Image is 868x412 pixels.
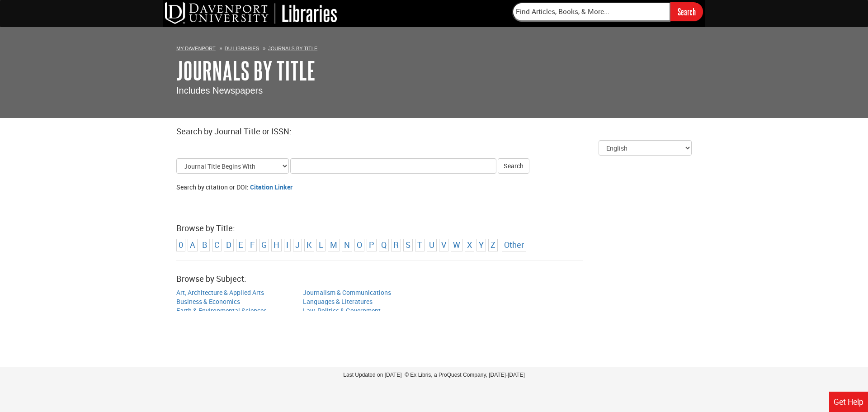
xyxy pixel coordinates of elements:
li: Browse by letter [304,239,314,251]
button: Search [498,158,529,174]
li: Browse by letter [415,239,425,251]
li: Browse by letter [248,239,257,251]
a: Browse by C [214,239,219,250]
li: Browse by letter [342,239,352,251]
a: Get Help [829,392,868,412]
li: Browse by letter [379,239,389,251]
a: DU Libraries [225,46,259,51]
a: Browse by other [504,239,524,250]
li: Browse by letter [284,239,291,251]
li: Browse by letter [224,239,234,251]
a: Browse by Z [491,239,495,250]
a: Art, Architecture & Applied Arts [176,288,264,297]
p: Includes Newspapers [176,84,692,97]
a: Browse by 0 [179,239,183,250]
a: Browse by L [319,239,323,250]
a: Journalism & Communications [303,288,391,297]
li: Browse by letter [259,239,269,251]
ol: Breadcrumbs [176,43,692,52]
li: Browse by letter [403,239,413,251]
input: Search [670,2,703,21]
a: My Davenport [176,46,216,51]
li: Browse by letter [176,239,185,251]
li: Browse by letter [391,239,401,251]
li: Browse by letter [465,239,474,251]
a: Browse by G [261,239,267,250]
a: Browse by H [274,239,279,250]
a: Law, Politics & Government [303,306,381,315]
li: Browse by letter [354,239,364,251]
h2: Browse by Subject: [176,275,692,284]
a: Browse by F [250,239,255,250]
a: Browse by M [330,239,337,250]
li: Browse by letter [427,239,437,251]
a: Languages & Literatures [303,297,373,306]
li: Browse by letter [476,239,486,251]
a: Browse by V [441,239,446,250]
a: Browse by X [467,239,472,250]
a: Browse by E [238,239,243,250]
a: Browse by W [453,239,460,250]
li: Browse by letter [451,239,462,251]
span: Search by citation or DOI: [176,183,249,191]
a: Browse by R [393,239,399,250]
a: Browse by Y [479,239,484,250]
img: DU Libraries [165,2,337,24]
li: Browse by letter [236,239,245,251]
li: Browse by letter [200,239,210,251]
a: Earth & Environmental Sciences [176,306,267,315]
a: Journals By Title [268,46,317,51]
a: Browse by A [190,239,195,250]
a: Browse by J [295,239,300,250]
a: Browse by U [429,239,434,250]
a: Browse by P [369,239,374,250]
li: Browse by letter [488,239,498,251]
li: Browse by letter [271,239,282,251]
a: Browse by O [357,239,362,250]
li: Browse by letter [439,239,448,251]
a: Browse by K [307,239,312,250]
li: Browse by letter [316,239,325,251]
h2: Search by Journal Title or ISSN: [176,127,692,136]
input: Find Articles, Books, & More... [512,2,670,21]
li: Browse by letter [293,239,302,251]
a: Browse by B [202,239,208,250]
li: Browse by letter [328,239,340,251]
a: Citation Linker [250,183,292,191]
h2: Browse by Title: [176,224,692,233]
a: Browse by T [417,239,422,250]
li: Browse by letter [188,239,198,251]
a: Browse by I [286,239,288,250]
li: Browse by letter [367,239,377,251]
a: Browse by N [344,239,350,250]
li: Browse by letter [212,239,222,251]
a: Browse by S [406,239,410,250]
a: Browse by D [226,239,231,250]
a: Browse by Q [381,239,387,250]
a: Journals By Title [176,57,316,85]
a: Business & Economics [176,297,240,306]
